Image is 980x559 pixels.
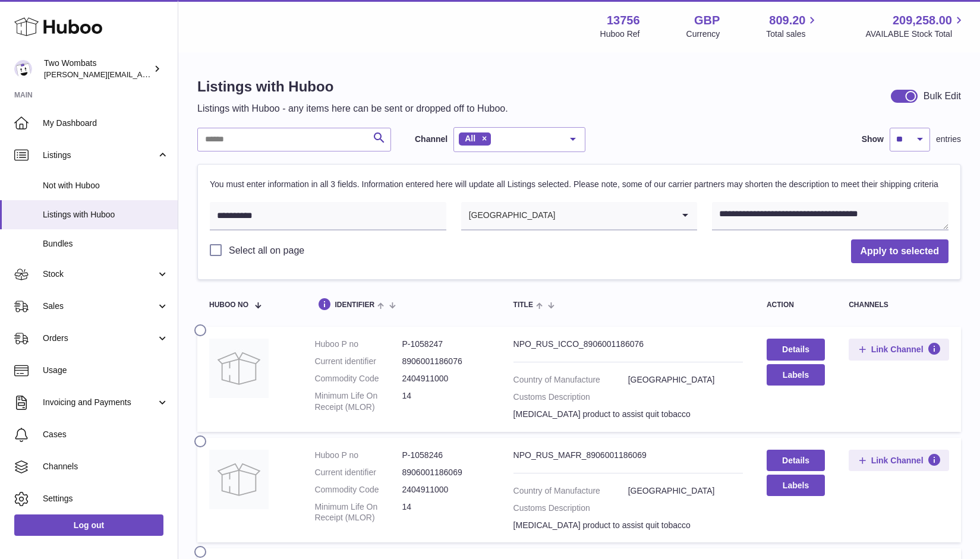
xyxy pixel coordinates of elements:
dd: [GEOGRAPHIC_DATA] [628,374,743,386]
dt: Huboo P no [314,450,402,461]
span: All [465,134,475,143]
div: Search for option [461,202,698,230]
dt: Minimum Life On Receipt (MLOR) [314,390,402,413]
span: identifier [335,301,374,309]
dd: 14 [402,390,490,413]
span: 809.20 [769,12,805,29]
div: Huboo Ref [600,29,640,40]
button: Link Channel [849,450,949,471]
div: action [767,301,825,309]
button: Labels [767,364,825,386]
span: 209,258.00 [893,12,952,29]
dd: 2404911000 [402,373,490,384]
div: [MEDICAL_DATA] product to assist quit tobacco [513,409,691,420]
span: title [513,301,533,309]
img: adam.randall@twowombats.com [14,60,32,78]
span: Sales [43,301,156,312]
span: Settings [43,493,169,504]
div: NPO_RUS_ICCO_8906001186076 [513,339,743,350]
span: Total sales [766,29,819,40]
p: You must enter information in all 3 fields. Information entered here will update all Listings sel... [210,179,938,190]
span: Listings with Huboo [43,209,169,220]
span: [GEOGRAPHIC_DATA] [461,202,556,229]
div: Two Wombats [44,58,151,80]
strong: GBP [694,12,720,29]
h1: Listings with Huboo [197,77,508,96]
dt: Current identifier [314,467,402,478]
span: Cases [43,429,169,440]
span: Not with Huboo [43,180,169,191]
label: Channel [415,134,448,145]
dd: 8906001186076 [402,356,490,367]
dt: Current identifier [314,356,402,367]
dd: 2404911000 [402,484,490,495]
strong: 13756 [607,12,640,29]
span: Usage [43,365,169,376]
span: Huboo no [209,301,248,309]
img: NPO_RUS_ICCO_8906001186076 [209,339,269,398]
input: Search for option [556,202,673,229]
span: My Dashboard [43,118,169,129]
button: Link Channel [849,339,949,360]
span: Orders [43,333,156,344]
dd: [GEOGRAPHIC_DATA] [628,485,743,497]
span: Link Channel [871,455,924,466]
dd: P-1058247 [402,339,490,350]
dd: P-1058246 [402,450,490,461]
span: Link Channel [871,344,924,355]
div: NPO_RUS_MAFR_8906001186069 [513,450,743,461]
span: [PERSON_NAME][EMAIL_ADDRESS][PERSON_NAME][DOMAIN_NAME] [44,70,302,79]
label: Select all on page [210,244,304,257]
div: channels [849,301,949,309]
dt: Commodity Code [314,373,402,384]
dt: Country of Manufacture [513,374,628,386]
span: Listings [43,150,156,161]
div: Currency [686,29,720,40]
dt: Country of Manufacture [513,485,628,497]
span: entries [936,134,961,145]
dt: Commodity Code [314,484,402,495]
dt: Customs Description [513,503,628,514]
button: Apply to selected [851,239,949,264]
button: Labels [767,475,825,496]
a: 809.20 Total sales [766,12,819,40]
a: Details [767,339,825,360]
p: Listings with Huboo - any items here can be sent or dropped off to Huboo. [197,102,508,115]
dt: Minimum Life On Receipt (MLOR) [314,501,402,524]
a: 209,258.00 AVAILABLE Stock Total [865,12,966,40]
div: Bulk Edit [924,90,961,103]
a: Details [767,450,825,471]
span: Invoicing and Payments [43,397,156,408]
img: NPO_RUS_MAFR_8906001186069 [209,450,269,509]
dd: 14 [402,501,490,524]
dd: 8906001186069 [402,467,490,478]
span: Stock [43,269,156,280]
span: Channels [43,461,169,472]
a: Log out [14,514,163,536]
dt: Huboo P no [314,339,402,350]
label: Show [862,134,884,145]
dt: Customs Description [513,391,628,403]
div: [MEDICAL_DATA] product to assist quit tobacco [513,520,691,531]
span: Bundles [43,238,169,250]
span: AVAILABLE Stock Total [865,29,966,40]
